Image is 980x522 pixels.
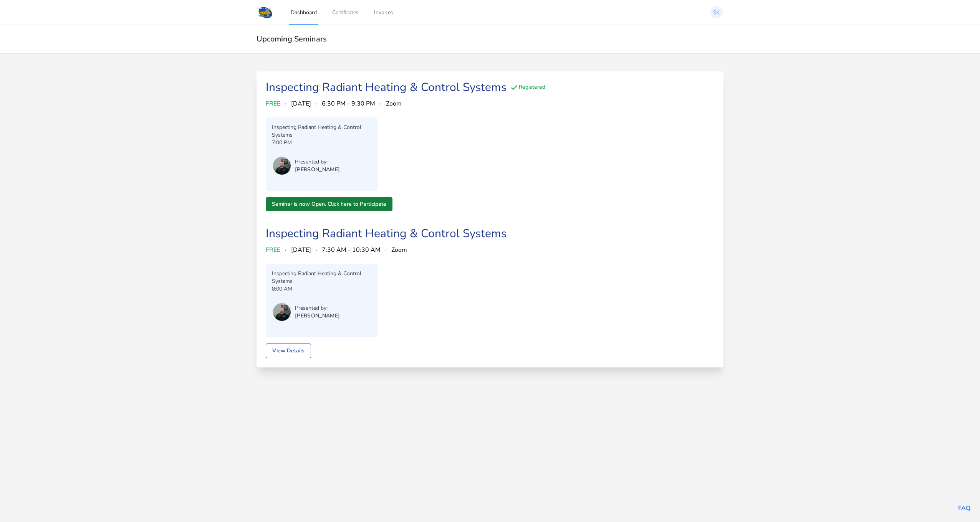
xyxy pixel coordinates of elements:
p: 8:00 AM [272,285,372,293]
img: Steven Kovacs [710,6,723,18]
div: Registered [510,83,545,92]
p: Inspecting Radiant Heating & Control Systems [272,270,372,285]
p: Inspecting Radiant Heating & Control Systems [272,124,372,139]
button: User menu [272,156,292,176]
span: · [285,245,286,254]
span: 6:30 PM - 9:30 PM [322,99,375,108]
span: · [380,99,381,108]
img: Logo [257,5,274,19]
p: Presented by: [295,158,340,166]
span: · [316,99,317,108]
span: [DATE] [291,245,311,254]
span: · [316,245,317,254]
span: FREE [266,99,280,108]
a: Seminar is now Open. Click here to Participate [266,197,392,211]
img: Chris Long [273,303,291,321]
a: View Details [266,344,311,358]
span: [DATE] [291,99,311,108]
a: Inspecting Radiant Heating & Control Systems [266,226,507,241]
a: FAQ [958,504,971,512]
span: Zoom [391,245,407,254]
span: · [285,99,286,108]
p: Presented by: [295,304,340,312]
button: User menu [272,302,292,322]
a: Inspecting Radiant Heating & Control Systems [266,79,507,95]
p: [PERSON_NAME] [295,312,340,320]
span: Zoom [386,99,402,108]
h2: Upcoming Seminars [257,34,723,44]
p: 7:00 PM [272,139,372,147]
span: FREE [266,245,280,254]
p: [PERSON_NAME] [295,166,340,173]
img: Chris Long [273,157,291,175]
span: · [385,245,387,254]
span: 7:30 AM - 10:30 AM [322,245,381,254]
